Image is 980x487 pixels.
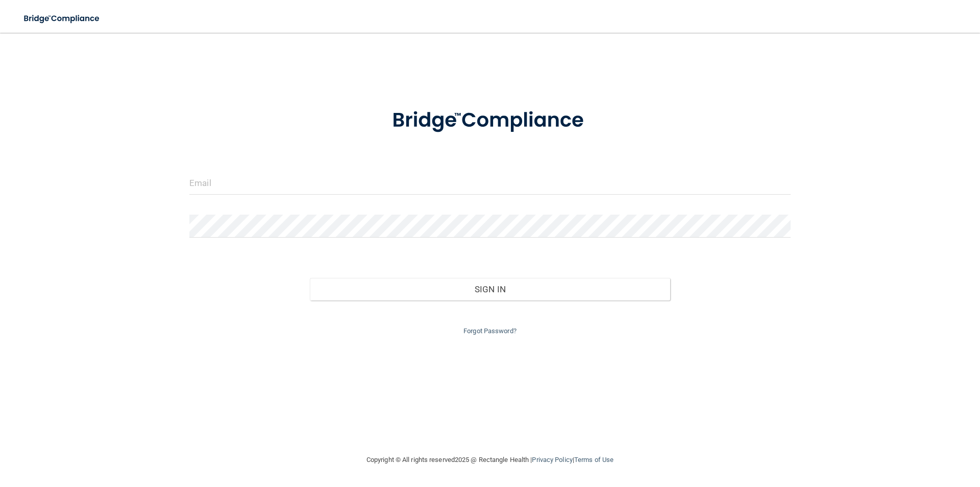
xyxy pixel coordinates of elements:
[310,278,671,300] button: Sign In
[532,456,572,463] a: Privacy Policy
[463,327,517,335] a: Forgot Password?
[15,8,109,29] img: bridge_compliance_login_screen.278c3ca4.svg
[304,444,676,476] div: Copyright © All rights reserved 2025 @ Rectangle Health | |
[189,172,791,195] input: Email
[574,456,614,463] a: Terms of Use
[371,94,609,147] img: bridge_compliance_login_screen.278c3ca4.svg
